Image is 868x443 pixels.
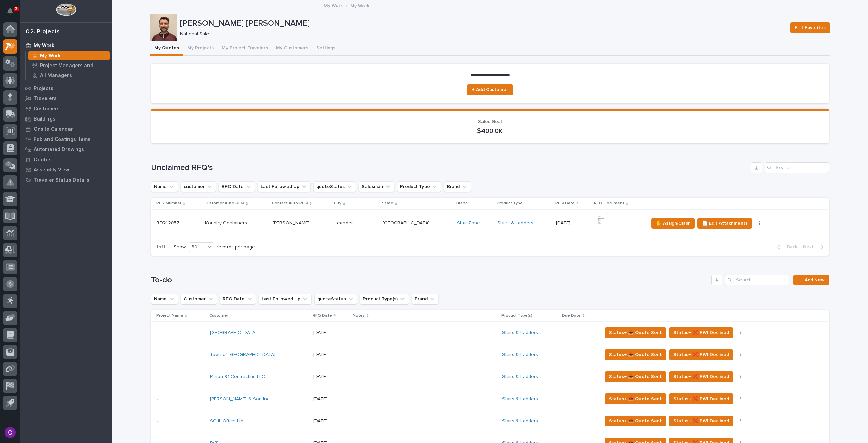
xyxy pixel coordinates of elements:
button: Product Type [397,181,441,192]
p: - [353,396,472,402]
div: 30 [189,244,205,251]
button: RFQ Date [220,294,256,304]
span: Status→ ❌ PWI Declined [673,351,729,359]
span: + Add Customer [472,87,508,92]
p: - [563,396,596,402]
p: - [156,373,159,380]
p: Kountry Containers [205,219,249,226]
button: Customer [181,294,217,304]
a: Stairs & Ladders [502,330,538,336]
div: Search [725,275,789,285]
p: - [563,374,596,380]
button: Status→ 📤 Quote Sent [605,349,666,360]
p: 1 of 1 [151,239,171,256]
p: records per page [217,244,255,250]
span: Next [803,244,818,250]
p: Brand [456,200,468,207]
button: Next [800,244,829,250]
span: Status→ ❌ PWI Declined [673,373,729,381]
button: My Projects [183,41,218,56]
button: Last Followed Up [259,294,312,304]
p: [GEOGRAPHIC_DATA] [383,219,431,226]
p: Due Date [562,312,581,319]
tr: -- Town of [GEOGRAPHIC_DATA] [DATE]-Stairs & Ladders -Status→ 📤 Quote SentStatus→ ❌ PWI Declined [151,344,829,366]
p: RFQ Document [594,200,624,207]
span: Status→ ❌ PWI Declined [673,417,729,425]
span: Status→ 📤 Quote Sent [609,351,662,359]
p: Leander [335,219,354,226]
tr: -- [PERSON_NAME] & Son Inc [DATE]-Stairs & Ladders -Status→ 📤 Quote SentStatus→ ❌ PWI Declined [151,388,829,410]
p: Onsite Calendar [34,126,73,132]
a: All Managers [26,71,112,80]
button: Status→ 📤 Quote Sent [605,416,666,426]
p: - [563,418,596,424]
a: Stairs & Ladders [502,418,538,424]
p: [DATE] [313,330,348,336]
span: Add New [805,278,825,282]
a: Stairs & Ladders [502,396,538,402]
a: My Work [20,40,112,51]
div: 02. Projects [26,28,60,36]
span: Back [783,244,797,250]
p: RFQ Date [313,312,332,319]
span: Sales Goal [478,119,502,124]
span: Status→ 📤 Quote Sent [609,373,662,381]
button: Notifications [3,4,17,18]
button: Salesman [359,181,394,192]
p: [PERSON_NAME] [273,219,311,226]
p: Travelers [34,96,57,102]
p: Quotes [34,157,52,163]
p: Product Type [497,200,523,207]
p: My Work [350,2,369,9]
span: Status→ ❌ PWI Declined [673,395,729,403]
a: + Add Customer [467,84,513,95]
button: Brand [412,294,439,304]
button: Status→ ❌ PWI Declined [669,349,733,360]
button: Status→ ❌ PWI Declined [669,371,733,382]
tr: RFQ12057RFQ12057 Kountry ContainersKountry Containers [PERSON_NAME][PERSON_NAME] LeanderLeander [... [151,209,829,237]
p: [DATE] [313,352,348,358]
button: users-avatar [3,425,17,440]
a: Stairs & Ladders [502,374,538,380]
span: Status→ ❌ PWI Declined [673,329,729,337]
a: Assembly View [20,165,112,175]
div: Notifications3 [8,8,17,19]
p: National Sales [180,31,782,37]
a: Stairs & Ladders [497,220,533,226]
button: Back [772,244,800,250]
p: Automated Drawings [34,147,84,153]
p: Product Type(s) [501,312,532,319]
p: - [156,395,159,402]
button: ✋ Assign/Claim [651,218,695,229]
tr: -- [GEOGRAPHIC_DATA] [DATE]-Stairs & Ladders -Status→ 📤 Quote SentStatus→ ❌ PWI Declined [151,322,829,344]
button: 📄 Edit Attachments [697,218,752,229]
p: RFQ Number [156,200,181,207]
button: RFQ Date [219,181,255,192]
img: Workspace Logo [56,3,76,16]
a: Stairs & Ladders [502,352,538,358]
button: customer [181,181,216,192]
p: Contact Auto-RFQ [272,200,308,207]
a: My Work [26,51,112,60]
a: Projects [20,83,112,93]
button: My Customers [272,41,312,56]
button: Status→ ❌ PWI Declined [669,393,733,404]
button: quoteStatus [314,294,357,304]
p: [DATE] [313,418,348,424]
a: Buildings [20,114,112,124]
button: Status→ 📤 Quote Sent [605,371,666,382]
a: [PERSON_NAME] & Son Inc [210,396,269,402]
p: RFQ12057 [156,219,181,226]
a: Onsite Calendar [20,124,112,134]
p: [PERSON_NAME] [PERSON_NAME] [180,19,785,29]
h1: Unclaimed RFQ's [151,163,748,173]
p: Customer Auto-RFQ [204,200,244,207]
p: Assembly View [34,167,69,173]
p: - [563,330,596,336]
a: Add New [793,275,829,285]
p: [DATE] [313,374,348,380]
button: Name [151,294,178,304]
a: Pinion 91 Contracting LLC [210,374,265,380]
a: Automated Drawings [20,144,112,154]
tr: -- Pinion 91 Contracting LLC [DATE]-Stairs & Ladders -Status→ 📤 Quote SentStatus→ ❌ PWI Declined [151,366,829,388]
